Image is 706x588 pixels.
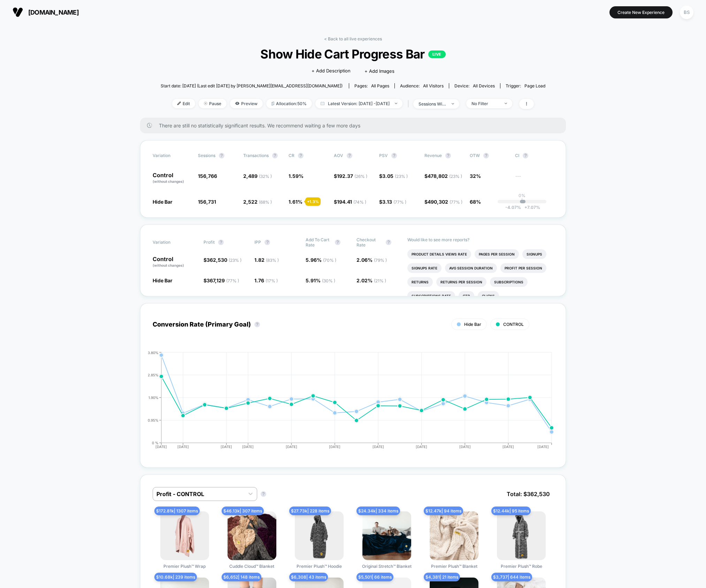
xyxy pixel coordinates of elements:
img: end [505,103,507,104]
img: Premier Plush™ Robe [497,511,546,560]
p: Control [153,172,191,184]
img: edit [177,102,181,105]
p: Control [153,256,197,268]
span: Premier Plush™ Wrap [163,564,206,569]
span: CI [515,153,553,158]
img: calendar [321,102,324,105]
p: LIVE [428,50,446,58]
span: CONTROL [503,322,524,327]
tspan: [DATE] [242,445,254,449]
span: $ [334,173,367,179]
button: ? [272,153,278,158]
button: Create New Experience [609,6,673,18]
button: ? [335,240,340,245]
p: Would like to see more reports? [407,237,553,242]
span: $ 172.81k | 1307 items [154,507,200,515]
span: Premier Plush™ Robe [501,564,542,569]
span: 478,802 [428,173,462,179]
span: ( 32 % ) [259,174,272,179]
tspan: 3.80% [148,350,159,354]
span: 5.91 % [306,277,335,283]
span: $ 12.47k | 94 items [424,507,463,515]
span: Preview [230,99,263,108]
span: ( 17 % ) [266,278,278,283]
span: Cuddle Cloud™ Blanket [229,564,274,569]
span: Hide Bar [153,199,172,205]
tspan: 0.95% [148,418,159,422]
tspan: [DATE] [177,445,189,449]
span: There are still no statistically significant results. We recommend waiting a few more days [159,123,552,128]
span: 1.61 % [289,199,302,205]
span: Show Hide Cart Progress Bar [180,47,526,61]
span: Profit [204,240,215,245]
span: 192.37 [337,173,367,179]
span: all devices [473,83,495,88]
button: [DOMAIN_NAME] [10,7,81,18]
span: 3.05 [382,173,408,179]
button: ? [391,153,397,158]
span: ( 26 % ) [354,174,367,179]
span: $ 5,501 | 66 items [356,573,393,581]
img: rebalance [271,102,274,105]
button: ? [261,491,266,497]
li: Pages Per Session [475,249,519,259]
tspan: [DATE] [373,445,384,449]
span: + [524,205,527,210]
span: [DOMAIN_NAME] [28,9,79,16]
span: Page Load [524,83,545,88]
span: PSV [379,153,388,158]
span: CR [289,153,294,158]
span: ( 70 % ) [323,258,336,263]
span: ( 77 % ) [226,278,239,283]
button: ? [219,153,224,158]
span: | [406,99,413,109]
span: OTW [470,153,508,158]
span: Variation [153,153,191,158]
tspan: [DATE] [155,445,167,449]
div: Audience: [400,83,444,88]
button: ? [264,240,270,245]
span: ( 74 % ) [353,199,366,205]
span: 7.07 % [521,205,540,210]
span: ( 23 % ) [395,174,408,179]
span: (without changes) [153,263,184,267]
span: ( 23 % ) [229,258,241,263]
button: ? [254,322,260,327]
span: $ [379,199,406,205]
tspan: 0 % [152,440,159,445]
tspan: [DATE] [459,445,471,449]
tspan: [DATE] [537,445,549,449]
button: ? [218,240,224,245]
span: AOV [334,153,343,158]
span: ( 83 % ) [266,258,279,263]
span: 2,522 [243,199,272,205]
span: all pages [371,83,389,88]
div: Pages: [354,83,389,88]
button: ? [445,153,451,158]
span: 3.13 [382,199,406,205]
span: $ 6,308 | 43 items [289,573,328,581]
tspan: [DATE] [416,445,427,449]
span: $ 46.13k | 307 items [222,507,264,515]
span: ( 23 % ) [449,174,462,179]
li: Signups Rate [407,263,442,273]
span: Revenue [424,153,442,158]
li: Clicks [478,291,499,301]
span: Device: [449,83,500,88]
span: 1.76 [254,277,278,283]
img: Premier Plush™ Hoodie [295,511,344,560]
span: 2,489 [243,173,272,179]
span: $ 4,381 | 21 items [424,573,460,581]
span: 2.06 % [356,257,387,263]
span: Original Stretch™ Blanket [362,564,412,569]
span: Premier Plush™ Blanket [431,564,477,569]
li: Returns Per Session [436,277,486,287]
span: All Visitors [423,83,444,88]
span: Variation [153,237,191,248]
div: + 1.3 % [305,197,321,206]
span: 2.02 % [356,277,386,283]
div: CONVERSION_RATE [146,351,546,455]
span: 68% [470,199,481,205]
span: $ [424,173,462,179]
span: 367,129 [207,277,239,283]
